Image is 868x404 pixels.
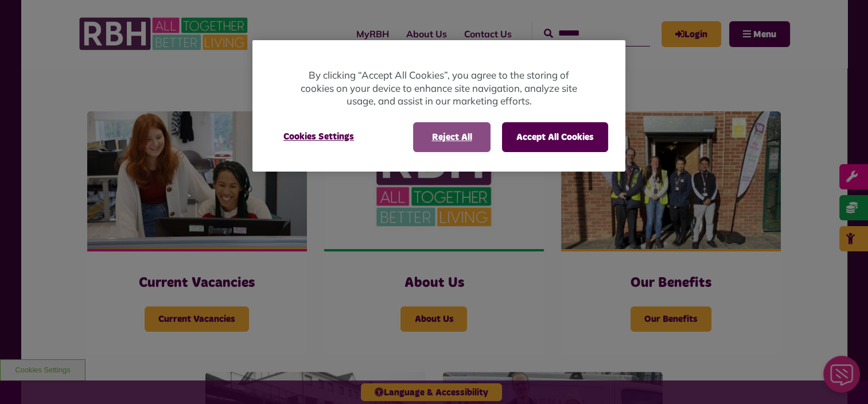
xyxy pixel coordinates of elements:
div: Close Web Assistant [7,3,44,40]
p: By clicking “Accept All Cookies”, you agree to the storing of cookies on your device to enhance s... [298,69,579,108]
button: Cookies Settings [270,122,368,151]
div: Privacy [252,40,625,172]
button: Reject All [413,122,491,152]
button: Accept All Cookies [502,122,608,152]
div: Cookie banner [252,40,625,172]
